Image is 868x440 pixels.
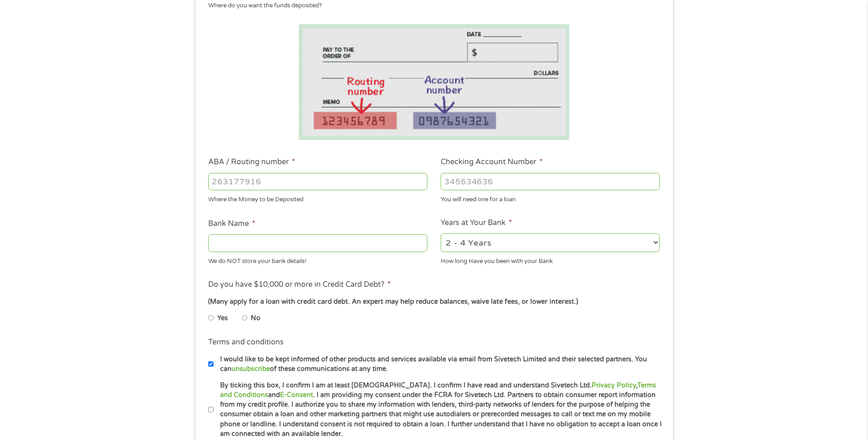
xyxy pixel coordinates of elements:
a: unsubscribe [232,365,270,373]
label: Yes [217,313,228,323]
a: Terms and Conditions [220,381,656,399]
div: How long Have you been with your Bank [441,253,660,266]
label: Terms and conditions [208,338,284,347]
div: Where do you want the funds deposited? [208,1,653,11]
label: Bank Name [208,219,255,229]
label: Checking Account Number [441,157,543,167]
label: No [251,313,260,323]
label: By ticking this box, I confirm I am at least [DEMOGRAPHIC_DATA]. I confirm I have read and unders... [214,381,663,439]
div: (Many apply for a loan with credit card debt. An expert may help reduce balances, waive late fees... [208,297,659,307]
div: You will need one for a loan. [441,192,660,204]
input: 345634636 [441,173,660,190]
a: Privacy Policy [592,381,636,389]
img: Routing number location [299,24,570,140]
a: E-Consent [280,391,313,399]
label: Years at Your Bank [441,218,512,228]
label: I would like to be kept informed of other products and services available via email from Sivetech... [214,354,663,374]
label: Do you have $10,000 or more in Credit Card Debt? [208,280,391,290]
div: Where the Money to be Deposited [208,192,427,204]
input: 263177916 [208,173,427,190]
label: ABA / Routing number [208,157,295,167]
div: We do NOT store your bank details! [208,253,427,266]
